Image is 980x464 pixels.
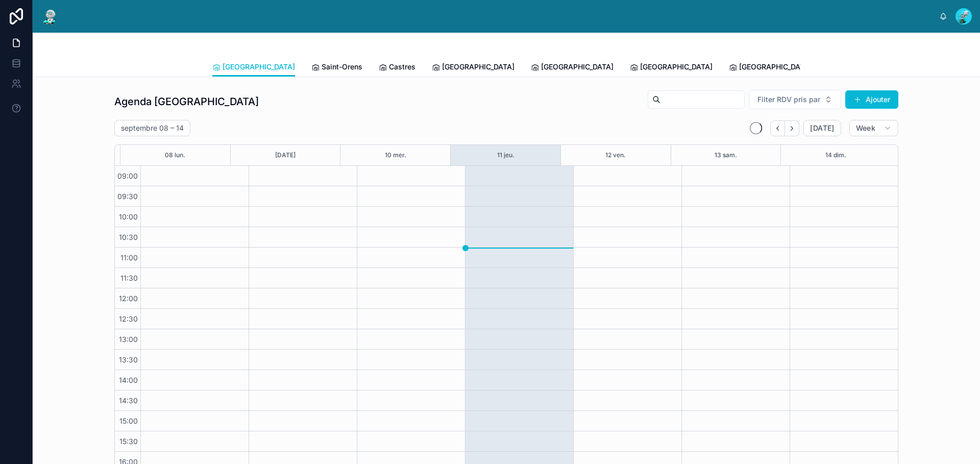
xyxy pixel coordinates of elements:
[116,233,140,241] span: 10:30
[432,58,514,78] a: [GEOGRAPHIC_DATA]
[729,58,812,78] a: [GEOGRAPHIC_DATA]
[785,120,799,136] button: Next
[116,335,140,344] span: 13:00
[849,120,898,136] button: Week
[497,145,514,165] button: 11 jeu.
[121,123,184,133] h2: septembre 08 – 14
[541,62,614,72] span: [GEOGRAPHIC_DATA]
[67,5,939,9] div: scrollable content
[810,124,834,133] span: [DATE]
[605,145,626,165] button: 12 ven.
[311,58,362,78] a: Saint-Orens
[389,62,415,72] span: Castres
[118,274,140,282] span: 11:30
[212,58,295,77] a: [GEOGRAPHIC_DATA]
[770,120,785,136] button: Back
[165,145,185,165] button: 08 lun.
[116,396,140,405] span: 14:30
[116,294,140,303] span: 12:00
[114,94,259,109] h1: Agenda [GEOGRAPHIC_DATA]
[825,145,846,165] button: 14 dim.
[275,145,296,165] button: [DATE]
[442,62,514,72] span: [GEOGRAPHIC_DATA]
[118,253,140,262] span: 11:00
[630,58,713,78] a: [GEOGRAPHIC_DATA]
[116,376,140,384] span: 14:00
[739,62,812,72] span: [GEOGRAPHIC_DATA]
[115,172,140,180] span: 09:00
[803,120,841,136] button: [DATE]
[41,8,59,25] img: App logo
[223,62,295,72] span: [GEOGRAPHIC_DATA]
[116,314,140,323] span: 12:30
[749,90,841,109] button: Select Button
[116,355,140,364] span: 13:30
[117,437,140,446] span: 15:30
[757,94,820,105] span: Filter RDV pris par
[845,90,898,109] button: Ajouter
[715,145,737,165] button: 13 sam.
[385,145,406,165] button: 10 mer.
[322,62,362,72] span: Saint-Orens
[379,58,415,78] a: Castres
[117,417,140,425] span: 15:00
[640,62,713,72] span: [GEOGRAPHIC_DATA]
[531,58,614,78] a: [GEOGRAPHIC_DATA]
[115,192,140,201] span: 09:30
[116,212,140,221] span: 10:00
[856,124,875,133] span: Week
